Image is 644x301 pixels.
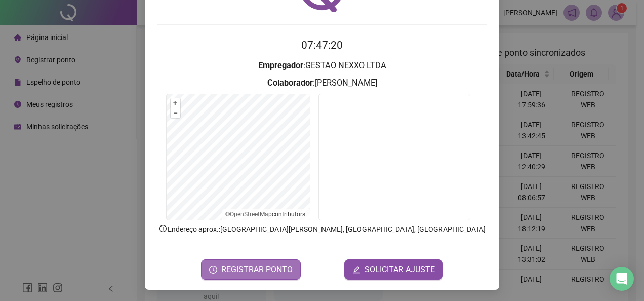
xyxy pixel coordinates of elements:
span: info-circle [158,224,168,233]
span: edit [352,266,360,274]
button: editSOLICITAR AJUSTE [344,259,443,280]
strong: Empregador [258,61,303,70]
button: – [171,108,180,118]
button: + [171,98,180,108]
div: Open Intercom Messenger [610,267,634,291]
span: clock-circle [209,266,217,274]
span: SOLICITAR AJUSTE [365,264,435,276]
span: REGISTRAR PONTO [221,264,293,276]
strong: Colaborador [267,78,313,88]
p: Endereço aprox. : [GEOGRAPHIC_DATA][PERSON_NAME], [GEOGRAPHIC_DATA], [GEOGRAPHIC_DATA] [157,223,487,235]
li: © contributors. [225,211,307,218]
button: REGISTRAR PONTO [201,259,301,280]
time: 07:47:20 [301,39,343,51]
a: OpenStreetMap [230,211,272,218]
h3: : [PERSON_NAME] [157,77,487,90]
h3: : GESTAO NEXXO LTDA [157,59,487,72]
